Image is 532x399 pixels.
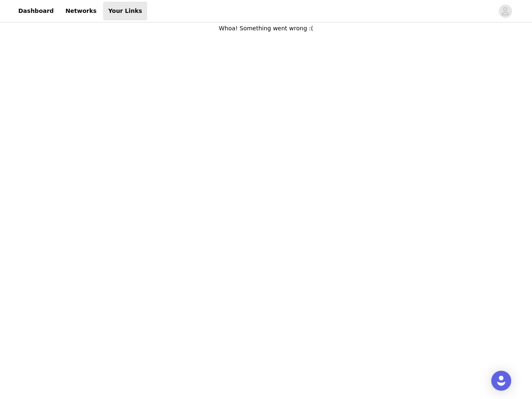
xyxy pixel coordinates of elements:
div: Open Intercom Messenger [491,371,511,391]
a: Networks [60,2,101,20]
div: avatar [501,5,509,18]
a: Dashboard [13,2,59,20]
a: Your Links [103,2,147,20]
p: Whoa! Something went wrong :( [219,24,313,33]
